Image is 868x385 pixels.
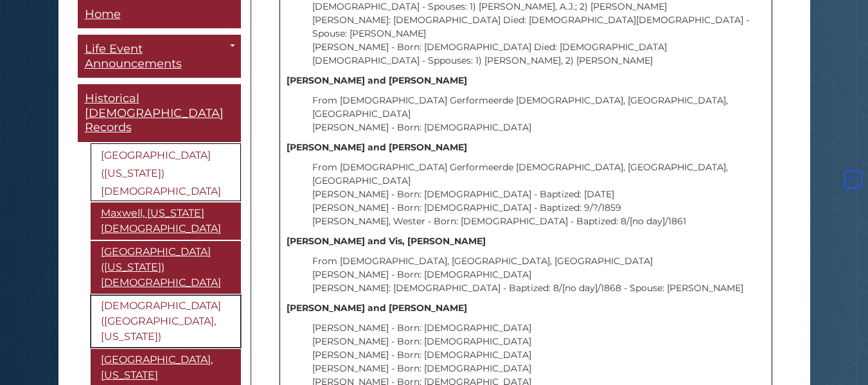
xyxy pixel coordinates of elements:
a: Life Event Announcements [78,35,241,78]
strong: [PERSON_NAME] and [PERSON_NAME] [287,75,467,86]
a: [GEOGRAPHIC_DATA] ([US_STATE]) [DEMOGRAPHIC_DATA] [91,241,241,294]
strong: [PERSON_NAME] and [PERSON_NAME] [287,141,467,153]
a: [DEMOGRAPHIC_DATA] ([GEOGRAPHIC_DATA], [US_STATE]) [91,295,241,348]
a: Historical [DEMOGRAPHIC_DATA] Records [78,85,241,143]
strong: [PERSON_NAME] and [PERSON_NAME] [287,302,467,314]
p: From [DEMOGRAPHIC_DATA] Gerformeerde [DEMOGRAPHIC_DATA], [GEOGRAPHIC_DATA], [GEOGRAPHIC_DATA] [PE... [312,94,765,134]
a: [GEOGRAPHIC_DATA] ([US_STATE]) [DEMOGRAPHIC_DATA] [91,143,241,201]
span: Historical [DEMOGRAPHIC_DATA] Records [85,92,224,135]
a: Back to Top [841,174,865,186]
a: Maxwell, [US_STATE] [DEMOGRAPHIC_DATA] [91,202,241,240]
span: Home [85,7,121,21]
p: From [DEMOGRAPHIC_DATA], [GEOGRAPHIC_DATA], [GEOGRAPHIC_DATA] [PERSON_NAME] - Born: [DEMOGRAPHIC_... [312,255,765,295]
strong: [PERSON_NAME] and Vis, [PERSON_NAME] [287,235,486,247]
p: From [DEMOGRAPHIC_DATA] Gerformeerde [DEMOGRAPHIC_DATA], [GEOGRAPHIC_DATA], [GEOGRAPHIC_DATA] [PE... [312,161,765,228]
span: Life Event Announcements [85,42,182,71]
